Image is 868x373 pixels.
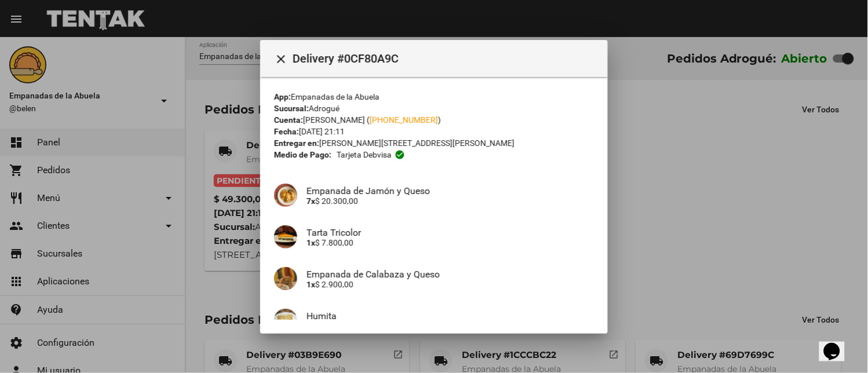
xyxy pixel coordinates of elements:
div: [PERSON_NAME] ( ) [274,114,594,126]
h4: Empanada de Calabaza y Queso [307,268,594,279]
div: Empanadas de la Abuela [274,91,594,103]
iframe: chat widget [819,327,856,361]
img: ac458a74-fa02-44b7-9b68-a4de834bc2ab.jpg [274,309,297,332]
strong: Medio de Pago: [274,149,331,160]
span: Tarjeta debvisa [337,149,392,160]
button: Cerrar [269,47,293,70]
strong: App: [274,92,291,101]
div: [DATE] 21:11 [274,126,594,137]
p: $ 20.300,00 [307,196,594,205]
strong: Cuenta: [274,115,303,125]
a: [PHONE_NUMBER] [370,115,438,125]
b: 1x [307,279,315,288]
p: $ 2.900,00 [307,279,594,288]
b: 1x [307,237,315,247]
img: 63b7378a-f0c8-4df4-8df5-8388076827c7.jpg [274,267,297,290]
h4: Humita [307,310,594,321]
span: Delivery #0CF80A9C [293,49,599,68]
strong: Entregar en: [274,138,319,148]
strong: Sucursal: [274,104,309,113]
b: 7x [307,196,315,205]
mat-icon: check_circle [395,149,405,160]
img: 72c15bfb-ac41-4ae4-a4f2-82349035ab42.jpg [274,184,297,207]
h4: Empanada de Jamón y Queso [307,185,594,196]
div: [PERSON_NAME][STREET_ADDRESS][PERSON_NAME] [274,137,594,149]
div: Adrogué [274,103,594,114]
h4: Tarta Tricolor [307,226,594,237]
mat-icon: Cerrar [274,52,288,66]
p: $ 7.800,00 [307,237,594,247]
img: 09c0f415-19a5-426e-a1b9-ea011e62b1a0.jpg [274,225,297,248]
strong: Fecha: [274,127,299,136]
